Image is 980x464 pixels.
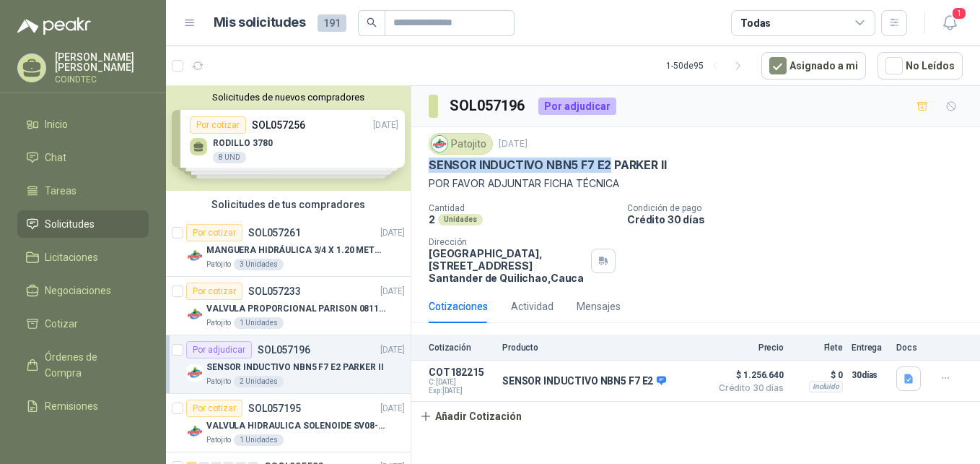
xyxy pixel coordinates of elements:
p: SOL057261 [248,228,301,238]
button: No Leídos [878,52,963,80]
p: Entrega [852,343,888,353]
span: Crédito 30 días [712,384,784,392]
p: [PERSON_NAME] [PERSON_NAME] [55,52,149,72]
img: Logo peakr [17,17,91,35]
img: Company Logo [186,247,204,265]
p: [DATE] [380,226,405,240]
div: 1 Unidades [234,317,284,329]
p: Condición de pago [627,203,974,213]
span: $ 1.256.640 [712,366,784,384]
a: Chat [17,144,149,171]
p: SENSOR INDUCTIVO NBN5 F7 E2 PARKER II [206,361,384,374]
p: [DATE] [380,285,405,298]
div: 1 - 50 de 95 [666,54,750,77]
img: Company Logo [432,136,447,152]
p: $ 0 [792,366,843,384]
p: Dirección [429,237,585,247]
p: SOL057195 [248,403,301,413]
div: Unidades [438,214,483,225]
p: Flete [792,343,843,353]
button: Solicitudes de nuevos compradores [172,92,405,103]
span: C: [DATE] [429,378,494,387]
p: MANGUERA HIDRÁULICA 3/4 X 1.20 METROS DE LONGITUD HR-HR-ACOPLADA [206,244,386,257]
a: Remisiones [17,392,149,420]
div: Solicitudes de tus compradores [166,191,411,218]
a: Inicio [17,111,149,138]
span: search [367,17,377,27]
div: 2 Unidades [234,376,284,387]
span: Órdenes de Compra [45,349,135,381]
p: COINDTEC [55,75,149,84]
div: Por cotizar [186,283,242,300]
a: Órdenes de Compra [17,343,149,387]
span: Chat [45,150,66,166]
p: Crédito 30 días [627,213,974,225]
a: Licitaciones [17,244,149,271]
span: Cotizar [45,316,78,332]
p: [DATE] [380,343,405,357]
span: Remisiones [45,398,98,414]
span: 1 [951,7,967,20]
a: Por cotizarSOL057261[DATE] Company LogoMANGUERA HIDRÁULICA 3/4 X 1.20 METROS DE LONGITUD HR-HR-AC... [166,218,411,277]
img: Company Logo [186,364,204,382]
p: VALVULA HIDRAULICA SOLENOIDE SV08-20 [206,419,386,433]
div: Incluido [809,381,843,392]
a: Solicitudes [17,210,149,238]
div: Mensajes [577,298,621,314]
span: Exp: [DATE] [429,387,494,395]
p: VALVULA PROPORCIONAL PARISON 0811404612 / 4WRPEH6C4 REXROTH [206,302,386,316]
img: Company Logo [186,306,204,323]
a: Por adjudicarSOL057196[DATE] Company LogoSENSOR INDUCTIVO NBN5 F7 E2 PARKER IIPatojito2 Unidades [166,335,411,394]
a: Negociaciones [17,277,149,304]
div: Todas [740,15,771,31]
p: 2 [429,213,435,225]
div: Patojito [429,133,493,155]
p: Docs [896,343,925,353]
p: Patojito [206,434,231,446]
button: 1 [937,10,963,36]
a: Configuración [17,426,149,453]
p: Patojito [206,259,231,270]
p: SENSOR INDUCTIVO NBN5 F7 E2 [502,375,666,388]
span: Inicio [45,116,68,132]
p: POR FAVOR ADJUNTAR FICHA TÉCNICA [429,176,963,192]
a: Cotizar [17,310,149,338]
p: SENSOR INDUCTIVO NBN5 F7 E2 PARKER II [429,158,666,173]
p: Precio [712,343,784,353]
span: 191 [318,14,346,32]
a: Por cotizarSOL057195[DATE] Company LogoVALVULA HIDRAULICA SOLENOIDE SV08-20Patojito1 Unidades [166,394,411,452]
p: Patojito [206,317,231,329]
div: Solicitudes de nuevos compradoresPor cotizarSOL057256[DATE] RODILLO 37808 UNDPor cotizarSOL057257... [166,86,411,191]
button: Asignado a mi [761,52,866,80]
img: Company Logo [186,423,204,440]
button: Añadir Cotización [411,402,530,431]
span: Tareas [45,183,76,199]
p: [GEOGRAPHIC_DATA], [STREET_ADDRESS] Santander de Quilichao , Cauca [429,247,585,284]
p: Cotización [429,343,494,353]
div: Por cotizar [186,224,242,241]
p: SOL057196 [258,345,310,355]
p: 30 días [852,366,888,384]
p: Cantidad [429,203,616,213]
div: Por adjudicar [186,341,252,358]
div: Cotizaciones [429,298,488,314]
a: Por cotizarSOL057233[DATE] Company LogoVALVULA PROPORCIONAL PARISON 0811404612 / 4WRPEH6C4 REXROT... [166,277,411,335]
span: Solicitudes [45,216,95,232]
a: Tareas [17,177,149,205]
div: Actividad [511,298,554,314]
p: [DATE] [499,137,528,151]
p: Patojito [206,376,231,387]
p: [DATE] [380,402,405,416]
p: SOL057233 [248,286,301,296]
h1: Mis solicitudes [214,12,306,33]
p: Producto [502,343,703,353]
p: COT182215 [429,366,494,378]
div: 1 Unidades [234,434,284,446]
div: 3 Unidades [234,259,284,270]
div: Por adjudicar [538,98,616,115]
h3: SOL057196 [450,95,527,117]
span: Negociaciones [45,283,111,298]
span: Licitaciones [45,249,98,265]
div: Por cotizar [186,400,242,417]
